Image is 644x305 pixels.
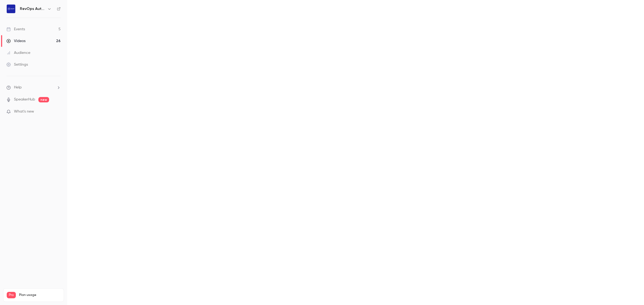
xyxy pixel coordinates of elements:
span: Pro [7,292,16,298]
iframe: Noticeable Trigger [54,109,61,114]
div: Videos [6,38,25,44]
a: SpeakerHub [14,97,35,102]
span: What's new [14,109,34,114]
h6: RevOps Automated [20,6,45,12]
div: Settings [6,62,28,67]
div: Audience [6,50,30,55]
span: new [38,97,49,102]
div: Events [6,27,25,32]
span: Help [14,85,22,90]
span: Plan usage [19,293,60,297]
li: help-dropdown-opener [6,85,61,90]
img: RevOps Automated [7,5,15,13]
